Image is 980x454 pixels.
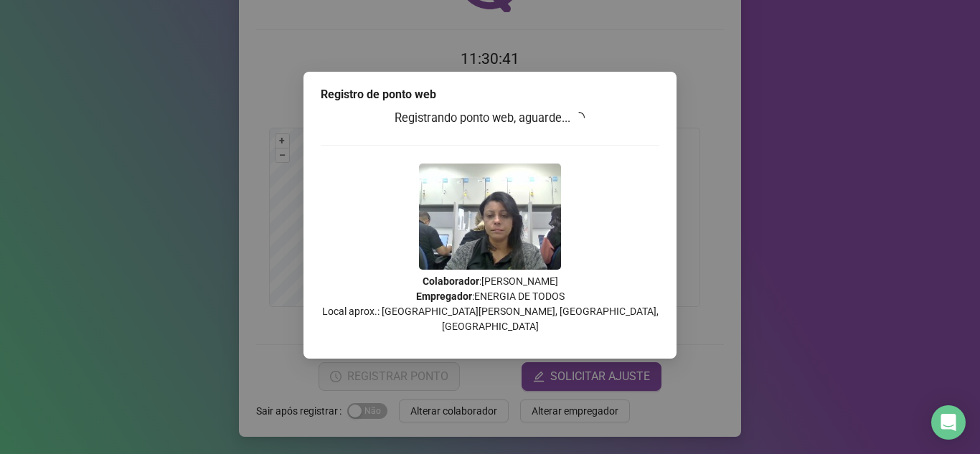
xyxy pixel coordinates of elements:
div: Open Intercom Messenger [931,405,966,440]
h3: Registrando ponto web, aguarde... [321,109,659,128]
span: loading [573,110,586,124]
strong: Empregador [416,290,472,302]
p: : [PERSON_NAME] : ENERGIA DE TODOS Local aprox.: [GEOGRAPHIC_DATA][PERSON_NAME], [GEOGRAPHIC_DATA... [321,274,659,334]
div: Registro de ponto web [321,86,659,103]
img: Z [419,164,561,270]
strong: Colaborador [423,275,479,287]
